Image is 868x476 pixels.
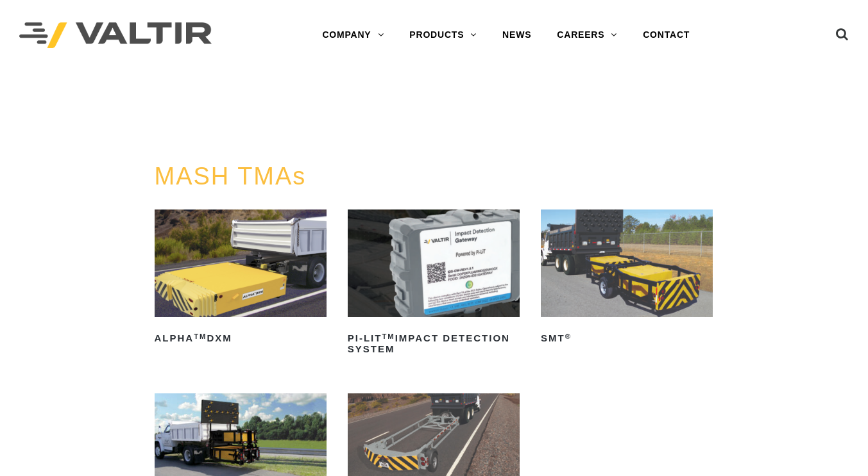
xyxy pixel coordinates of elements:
img: Valtir [19,22,212,49]
sup: TM [194,332,207,340]
a: ALPHATMDXM [155,209,327,349]
a: CONTACT [630,22,702,48]
sup: ® [565,332,572,340]
a: PI-LITTMImpact Detection System [348,209,520,359]
a: SMT® [541,209,713,349]
h2: ALPHA DXM [155,329,327,349]
a: MASH TMAs [155,163,307,190]
a: NEWS [489,22,544,48]
a: COMPANY [309,22,396,48]
h2: SMT [541,329,713,349]
a: CAREERS [544,22,630,48]
sup: TM [382,332,395,340]
h2: PI-LIT Impact Detection System [348,329,520,359]
a: PRODUCTS [396,22,489,48]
